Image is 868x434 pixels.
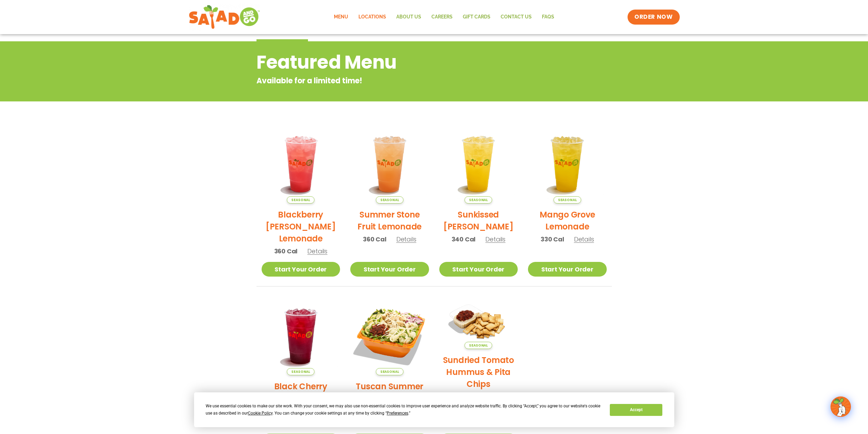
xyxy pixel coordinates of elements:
[426,9,458,25] a: Careers
[574,235,594,243] span: Details
[554,196,581,204] span: Seasonal
[287,196,314,204] span: Seasonal
[439,297,518,349] img: Product photo for Sundried Tomato Hummus & Pita Chips
[329,9,353,25] a: Menu
[194,392,674,427] div: Cookie Consent Prompt
[350,262,429,277] a: Start Your Order
[256,48,557,76] h2: Featured Menu
[391,9,426,25] a: About Us
[831,397,850,416] img: wpChatIcon
[262,125,340,204] img: Product photo for Blackberry Bramble Lemonade
[274,247,298,256] span: 360 Cal
[256,75,557,86] p: Available for a limited time!
[248,411,273,416] span: Cookie Policy
[262,380,340,416] h2: Black Cherry Orchard Lemonade
[376,196,403,204] span: Seasonal
[287,368,314,375] span: Seasonal
[206,403,602,417] div: We use essential cookies to make our site work. With your consent, we may also use non-essential ...
[439,354,518,390] h2: Sundried Tomato Hummus & Pita Chips
[465,196,492,204] span: Seasonal
[541,235,564,244] span: 330 Cal
[376,368,403,375] span: Seasonal
[610,404,662,416] button: Accept
[262,297,340,376] img: Product photo for Black Cherry Orchard Lemonade
[353,9,391,25] a: Locations
[350,209,429,233] h2: Summer Stone Fruit Lemonade
[350,297,429,376] img: Product photo for Tuscan Summer Salad
[458,9,496,25] a: GIFT CARDS
[528,209,607,233] h2: Mango Grove Lemonade
[363,235,386,244] span: 360 Cal
[528,125,607,204] img: Product photo for Mango Grove Lemonade
[387,411,408,416] span: Preferences
[262,209,340,244] h2: Blackberry [PERSON_NAME] Lemonade
[528,262,607,277] a: Start Your Order
[628,10,679,25] a: ORDER NOW
[537,9,559,25] a: FAQs
[350,125,429,204] img: Product photo for Summer Stone Fruit Lemonade
[439,125,518,204] img: Product photo for Sunkissed Yuzu Lemonade
[496,9,537,25] a: Contact Us
[452,235,476,244] span: 340 Cal
[350,380,429,404] h2: Tuscan Summer Salad
[262,262,340,277] a: Start Your Order
[465,342,492,349] span: Seasonal
[485,235,505,243] span: Details
[307,247,327,255] span: Details
[439,262,518,277] a: Start Your Order
[634,13,673,21] span: ORDER NOW
[396,235,416,243] span: Details
[189,3,261,31] img: new-SAG-logo-768×292
[329,9,559,25] nav: Menu
[439,209,518,233] h2: Sunkissed [PERSON_NAME]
